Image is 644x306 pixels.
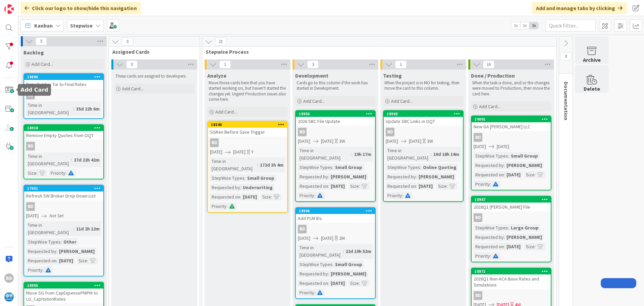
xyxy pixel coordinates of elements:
[329,182,346,190] div: [DATE]
[520,22,529,29] span: 2x
[24,191,103,200] div: Refresh SW Broker Drop-Down List
[472,196,551,203] div: 18967
[296,128,375,136] div: BD
[344,248,373,255] div: 22d 19h 52m
[271,193,272,201] span: :
[56,248,57,255] span: :
[208,122,287,128] div: 18246
[483,60,494,69] span: 16
[474,171,504,178] div: Requested on
[26,266,43,274] div: Priority
[4,4,14,14] img: Visit kanbanzone.com
[432,150,461,158] div: 10d 18h 14m
[296,208,375,223] div: 18906Add PLM IDs
[472,133,551,142] div: BD
[258,161,285,169] div: 172d 3h 4m
[333,261,364,268] div: Small Group
[43,266,44,274] span: :
[296,117,375,126] div: 2026 SBC File Update
[535,171,536,178] span: :
[49,169,65,177] div: Priority
[328,182,329,190] span: :
[210,203,226,210] div: Priority
[329,279,346,287] div: [DATE]
[241,193,259,201] div: [DATE]
[504,162,505,169] span: :
[37,169,38,177] span: :
[314,289,315,296] span: :
[383,72,402,79] span: Testing
[504,171,505,178] span: :
[27,186,103,191] div: 17951
[296,111,375,117] div: 18956
[215,38,226,46] span: 21
[209,80,286,102] p: Move those cards here that you have started working on, but haven't started the changes yet. Urge...
[472,274,551,289] div: 2026Q1 Non-ACA Base Rates and Simulations
[62,238,78,246] div: Other
[417,182,434,190] div: [DATE]
[490,252,491,260] span: :
[219,60,231,69] span: 1
[122,38,133,46] span: 0
[72,156,101,164] div: 27d 22h 42m
[472,268,551,274] div: 18871
[298,225,307,233] div: BD
[251,148,254,156] div: Y
[26,238,61,246] div: StepWise Types
[307,60,319,69] span: 3
[359,279,360,287] span: :
[509,224,540,231] div: Large Group
[240,184,241,191] span: :
[24,185,103,200] div: 17951Refresh SW Broker Drop-Down List
[122,86,144,92] span: Add Card...
[36,37,47,45] span: 5
[27,75,103,79] div: 18886
[298,138,310,145] span: [DATE]
[208,138,287,147] div: BD
[505,233,544,241] div: [PERSON_NAME]
[23,49,44,56] span: Backlog
[210,138,219,147] div: BD
[241,184,274,191] div: Underwriting
[298,279,328,287] div: Requested on
[472,268,551,289] div: 188712026Q1 Non-ACA Base Rates and Simulations
[26,248,56,255] div: Requested by
[472,196,551,211] div: 189672026Q1 [PERSON_NAME] File
[474,162,504,169] div: Requested by
[427,138,433,145] div: 3W
[24,202,103,211] div: BD
[298,244,343,259] div: Time in [GEOGRAPHIC_DATA]
[296,214,375,223] div: Add PLM IDs
[524,243,535,250] div: Size
[348,279,359,287] div: Size
[245,174,246,182] span: :
[297,80,374,91] p: Cards go to this column if the work has started in Development.
[359,182,360,190] span: :
[298,261,332,268] div: StepWise Types
[32,61,53,67] span: Add Card...
[332,261,333,268] span: :
[328,173,329,180] span: :
[490,180,491,188] span: :
[386,164,420,171] div: StepWise Types
[352,150,353,158] span: :
[535,243,536,250] span: :
[56,257,57,264] span: :
[343,248,344,255] span: :
[384,111,463,126] div: 18969Update SBC Links in OQT
[246,174,276,182] div: Small Group
[298,182,328,190] div: Requested on
[24,282,103,289] div: 18955
[436,182,447,190] div: Size
[479,103,500,110] span: Add Card...
[474,243,504,250] div: Requested on
[386,182,416,190] div: Requested on
[26,152,71,167] div: Time in [GEOGRAPHIC_DATA]
[583,56,601,64] div: Archive
[474,152,508,160] div: StepWise Types
[328,270,329,277] span: :
[328,279,329,287] span: :
[417,173,456,180] div: [PERSON_NAME]
[126,60,138,69] span: 0
[26,169,37,177] div: Size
